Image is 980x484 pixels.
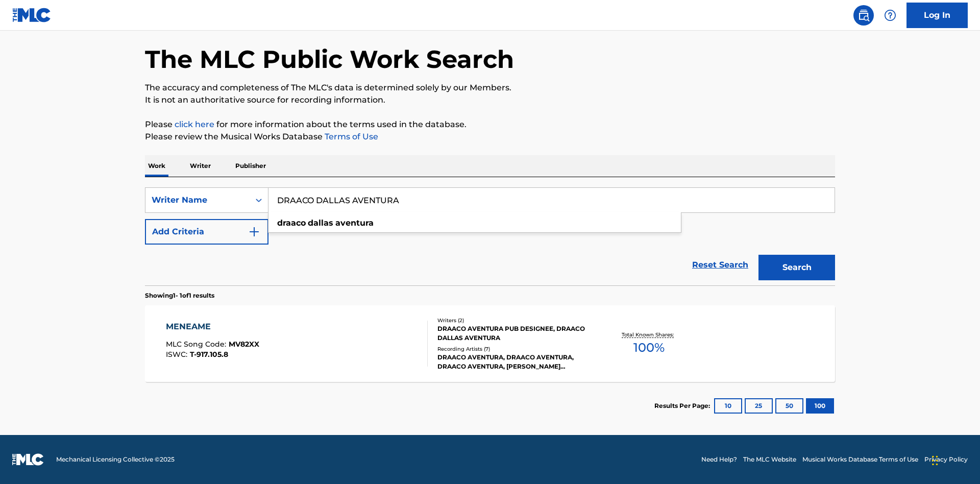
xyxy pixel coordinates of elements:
h1: The MLC Public Work Search [145,44,514,75]
form: Search Form [145,187,835,285]
div: DRAACO AVENTURA PUB DESIGNEE, DRAACO DALLAS AVENTURA [437,324,592,343]
p: Please review the Musical Works Database [145,131,835,143]
strong: draaco [277,218,306,228]
p: The accuracy and completeness of The MLC's data is determined solely by our Members. [145,82,835,94]
div: Drag [932,445,938,476]
p: Writer [187,155,214,177]
a: click here [175,119,214,129]
img: 9d2ae6d4665cec9f34b9.svg [248,226,260,238]
div: Writers ( 2 ) [437,317,592,324]
p: Results Per Page: [654,401,713,410]
div: MENEAME [166,321,259,333]
strong: dallas [308,218,333,228]
img: search [857,9,870,21]
a: MENEAMEMLC Song Code:MV82XXISWC:T-917.105.8Writers (2)DRAACO AVENTURA PUB DESIGNEE, DRAACO DALLAS... [145,305,835,382]
a: Need Help? [701,455,737,464]
button: 25 [745,398,773,414]
a: Musical Works Database Terms of Use [802,455,918,464]
span: ISWC : [166,350,190,359]
span: Mechanical Licensing Collective © 2025 [56,455,175,464]
button: 100 [806,398,834,414]
div: DRAACO AVENTURA, DRAACO AVENTURA, DRAACO AVENTURA, [PERSON_NAME] AVENTURA, DRAACO AVENTURA [437,353,592,371]
div: Writer Name [152,194,243,206]
button: Add Criteria [145,219,268,245]
iframe: Chat Widget [929,435,980,484]
div: Help [880,5,900,26]
span: T-917.105.8 [190,350,228,359]
span: MV82XX [229,340,259,349]
a: Public Search [853,5,874,26]
img: logo [12,453,44,466]
span: 100 % [633,338,665,357]
button: 50 [775,398,803,414]
button: Search [758,255,835,280]
p: Publisher [232,155,269,177]
div: Recording Artists ( 7 ) [437,345,592,353]
a: Log In [906,3,968,28]
p: Please for more information about the terms used in the database. [145,118,835,131]
button: 10 [714,398,742,414]
p: It is not an authoritative source for recording information. [145,94,835,106]
span: MLC Song Code : [166,340,229,349]
img: MLC Logo [12,8,52,22]
p: Total Known Shares: [622,331,676,338]
p: Work [145,155,168,177]
p: Showing 1 - 1 of 1 results [145,291,214,300]
a: The MLC Website [743,455,796,464]
a: Privacy Policy [924,455,968,464]
a: Reset Search [687,254,753,276]
strong: aventura [335,218,374,228]
a: Terms of Use [323,132,378,141]
img: help [884,9,896,21]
